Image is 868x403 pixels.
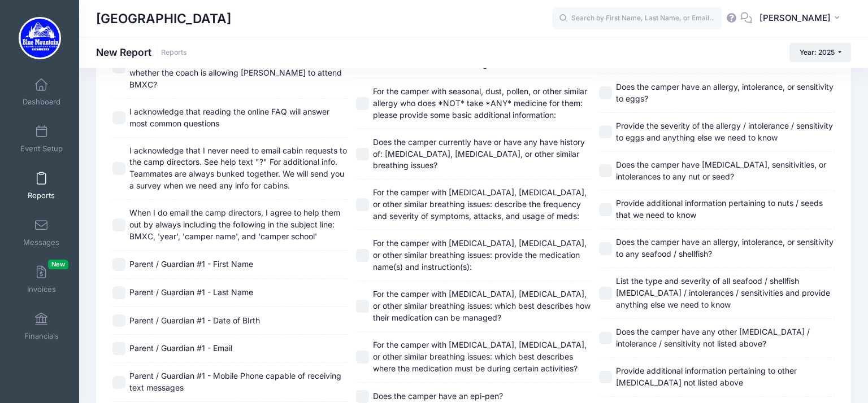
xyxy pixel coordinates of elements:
[356,300,369,313] input: For the camper with [MEDICAL_DATA], [MEDICAL_DATA], or other similar breathing issues: which best...
[599,125,612,138] input: Provide the severity of the allergy / intolerance / sensitivity to eggs and anything else we need...
[373,36,587,69] span: For the camper with seasonal, dust, pollen, or other similar allergy who takes medication: which ...
[789,43,851,62] button: Year: 2025
[112,376,125,389] input: Parent / Guardian #1 - Mobile Phone capable of receiving text messages
[23,238,59,247] span: Messages
[129,343,232,353] span: Parent / Guardian #1 - Email
[599,242,612,255] input: Does the camper have an allergy, intolerance, or sensitivity to any seafood / shellfish?
[373,391,503,401] span: Does the camper have an epi-pen?
[129,316,260,325] span: Parent / Guardian #1 - Date of BIrth
[616,198,823,220] span: Provide additional information pertaining to nuts / seeds that we need to know
[373,187,587,221] span: For the camper with [MEDICAL_DATA], [MEDICAL_DATA], or other similar breathing issues: describe t...
[15,260,68,299] a: InvoicesNew
[96,6,231,32] h1: [GEOGRAPHIC_DATA]
[129,259,253,269] span: Parent / Guardian #1 - First Name
[616,121,833,142] span: Provide the severity of the allergy / intolerance / sensitivity to eggs and anything else we need...
[356,97,369,110] input: For the camper with seasonal, dust, pollen, or other similar allergy who does *NOT* take *ANY* me...
[129,146,347,191] span: I acknowledge that I never need to email cabin requests to the camp directors. See help text "?" ...
[15,306,68,346] a: Financials
[373,137,585,170] span: Does the camper currently have or have any have history of: [MEDICAL_DATA], [MEDICAL_DATA], or ot...
[112,258,125,271] input: Parent / Guardian #1 - First Name
[112,218,125,231] input: When I do email the camp directors, I agree to help them out by always including the following in...
[15,213,68,252] a: Messages
[112,111,125,124] input: I acknowledge that reading the online FAQ will answer most common questions
[28,191,55,200] span: Reports
[20,144,63,154] span: Event Setup
[129,287,253,297] span: Parent / Guardian #1 - Last Name
[373,86,587,120] span: For the camper with seasonal, dust, pollen, or other similar allergy who does *NOT* take *ANY* me...
[373,238,587,271] span: For the camper with [MEDICAL_DATA], [MEDICAL_DATA], or other similar breathing issues: provide th...
[800,48,835,56] span: Year: 2025
[552,7,722,30] input: Search by First Name, Last Name, or Email...
[599,86,612,99] input: Does the camper have an allergy, intolerance, or sensitivity to eggs?
[129,44,342,89] span: Have you discussed with your athlete's coach about whether official school practice conflicts wit...
[24,331,59,341] span: Financials
[599,371,612,384] input: Provide additional information pertaining to other [MEDICAL_DATA] not listed above
[599,332,612,345] input: Does the camper have any other [MEDICAL_DATA] / intolerance / sensitivity not listed above?
[616,160,826,181] span: Does the camper have [MEDICAL_DATA], sensitivities, or intolerances to any nut or seed?
[616,276,830,309] span: List the type and severity of all seafood / shellfish [MEDICAL_DATA] / intolerances / sensitiviti...
[759,12,831,24] span: [PERSON_NAME]
[356,148,369,161] input: Does the camper currently have or have any have history of: [MEDICAL_DATA], [MEDICAL_DATA], or ot...
[23,97,60,107] span: Dashboard
[752,6,851,32] button: [PERSON_NAME]
[27,284,56,294] span: Invoices
[616,327,810,348] span: Does the camper have any other [MEDICAL_DATA] / intolerance / sensitivity not listed above?
[112,286,125,299] input: Parent / Guardian #1 - Last Name
[356,390,369,403] input: Does the camper have an epi-pen?
[112,162,125,175] input: I acknowledge that I never need to email cabin requests to the camp directors. See help text "?" ...
[356,351,369,363] input: For the camper with [MEDICAL_DATA], [MEDICAL_DATA], or other similar breathing issues: which best...
[129,107,329,128] span: I acknowledge that reading the online FAQ will answer most common questions
[15,119,68,159] a: Event Setup
[129,371,341,392] span: Parent / Guardian #1 - Mobile Phone capable of receiving text messages
[112,342,125,355] input: Parent / Guardian #1 - Email
[112,314,125,327] input: Parent / Guardian #1 - Date of BIrth
[356,198,369,211] input: For the camper with [MEDICAL_DATA], [MEDICAL_DATA], or other similar breathing issues: describe t...
[373,340,587,373] span: For the camper with [MEDICAL_DATA], [MEDICAL_DATA], or other similar breathing issues: which best...
[15,166,68,205] a: Reports
[616,237,834,259] span: Does the camper have an allergy, intolerance, or sensitivity to any seafood / shellfish?
[48,260,68,269] span: New
[129,208,340,241] span: When I do email the camp directors, I agree to help them out by always including the following in...
[599,287,612,300] input: List the type and severity of all seafood / shellfish [MEDICAL_DATA] / intolerances / sensitiviti...
[356,249,369,262] input: For the camper with [MEDICAL_DATA], [MEDICAL_DATA], or other similar breathing issues: provide th...
[616,366,797,387] span: Provide additional information pertaining to other [MEDICAL_DATA] not listed above
[15,72,68,112] a: Dashboard
[19,17,61,59] img: Blue Mountain Cross Country Camp
[161,49,187,57] a: Reports
[599,164,612,177] input: Does the camper have [MEDICAL_DATA], sensitivities, or intolerances to any nut or seed?
[373,289,591,322] span: For the camper with [MEDICAL_DATA], [MEDICAL_DATA], or other similar breathing issues: which best...
[96,46,187,58] h1: New Report
[599,203,612,216] input: Provide additional information pertaining to nuts / seeds that we need to know
[616,82,834,103] span: Does the camper have an allergy, intolerance, or sensitivity to eggs?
